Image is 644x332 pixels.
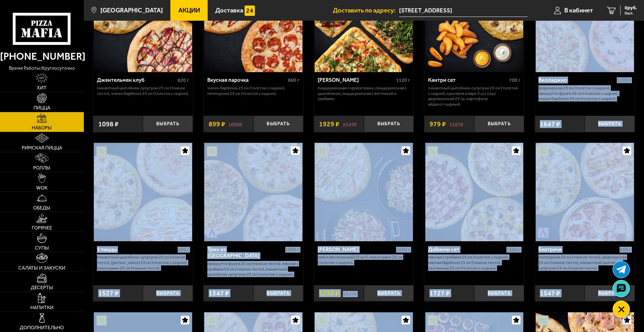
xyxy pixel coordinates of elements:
[33,206,50,211] span: Обеды
[178,7,200,14] span: Акции
[343,121,357,127] s: 2147 ₽
[97,254,189,271] p: Пикантный цыплёнок сулугуни 25 см (тонкое тесто), [PERSON_NAME] 25 см (толстое с сыром), Чикен Ра...
[32,226,52,231] span: Горячее
[204,143,303,241] img: Трио из Рио
[207,315,217,325] img: Акционный
[428,85,521,107] p: Пикантный цыплёнок сулугуни 25 см (толстое с сыром), крылья в кляре 5 шт соус деревенский 25 гр, ...
[207,246,284,259] div: Трио из [GEOGRAPHIC_DATA]
[399,4,528,17] input: Ваш адрес доставки
[585,285,635,302] button: Выбрать
[620,247,631,253] span: 850 г
[97,146,107,156] img: Акционный
[585,116,635,132] button: Выбрать
[98,121,119,127] span: 1098 ₽
[364,285,414,302] button: Выбрать
[538,77,615,84] div: Вилладжио
[317,146,327,156] img: Акционный
[315,143,413,241] img: Вилла Капри
[429,121,446,127] span: 979 ₽
[37,86,47,90] span: Хит
[318,246,394,253] div: [PERSON_NAME]
[36,186,48,191] span: WOK
[207,261,300,277] p: Прошутто Фунги 25 см (тонкое тесто), Мясная с грибами 25 см (тонкое тесто), Пикантный цыплёнок су...
[564,7,593,14] span: В кабинет
[209,290,229,296] span: 1547 ₽
[474,116,524,132] button: Выбрать
[215,7,243,14] span: Доставка
[97,77,176,84] div: Джентельмен клуб
[540,290,560,296] span: 1547 ₽
[178,247,189,253] span: 890 г
[143,285,193,302] button: Выбрать
[364,116,414,132] button: Выбрать
[204,143,303,241] a: АкционныйОстрое блюдоТрио из Рио
[33,166,50,170] span: Роллы
[538,85,631,101] p: Фермерская 25 см (толстое с сыром), Прошутто Фунги 25 см (толстое с сыром), Чикен Барбекю 25 см (...
[540,121,560,127] span: 1647 ₽
[97,85,189,96] p: Пикантный цыплёнок сулугуни 25 см (тонкое тесто), Чикен Барбекю 25 см (толстое с сыром).
[617,77,631,83] span: 1290 г
[30,305,53,310] span: Напитки
[509,77,521,83] span: 700 г
[245,6,255,16] img: 15daf4d41897b9f0e9f617042186c801.svg
[33,106,50,110] span: Пицца
[18,266,65,271] span: Салаты и закуски
[318,85,410,101] p: Пицца Римская с креветками, Пицца Римская с цыплёнком, Пицца Римская с ветчиной и грибами.
[538,254,631,271] p: Пепперони 25 см (тонкое тесто), Фермерская 25 см (тонкое тесто), Пикантный цыплёнок сулугуни 25 с...
[428,146,438,156] img: Акционный
[94,143,192,241] img: 3 пиццы
[428,254,521,271] p: Мясная с грибами 25 см (толстое с сыром), Мясная Барбекю 25 см (тонкое тесто), Охотничья 25 см (т...
[396,247,410,253] span: 1250 г
[428,246,505,253] div: ДаВинчи сет
[314,143,414,241] a: АкционныйВилла Капри
[254,285,304,302] button: Выбрать
[625,11,637,15] span: 0 шт.
[319,121,339,127] span: 1929 ₽
[506,247,521,253] span: 1360 г
[22,146,62,150] span: Римская пицца
[97,246,176,253] div: 3 пиццы
[288,77,299,83] span: 860 г
[474,285,524,302] button: Выбрать
[538,228,548,238] img: Острое блюдо
[425,143,524,241] img: ДаВинчи сет
[535,143,635,241] a: АкционныйОстрое блюдоБеатриче
[207,85,300,96] p: Чикен Барбекю 25 см (толстое с сыром), Пепперони 25 см (толстое с сыром).
[207,77,287,84] div: Вкусная парочка
[538,315,548,325] img: Акционный
[318,77,394,84] div: [PERSON_NAME]
[333,7,399,14] span: Доставить по адресу:
[399,4,528,17] span: Чугунная улица, 36
[143,116,193,132] button: Выбрать
[449,121,463,127] s: 1167 ₽
[20,325,64,330] span: Дополнительно
[428,315,438,325] img: Акционный
[209,121,225,127] span: 899 ₽
[35,246,49,251] span: Супы
[178,77,189,83] span: 820 г
[538,146,548,156] img: Акционный
[319,290,339,296] span: 1299 ₽
[536,143,634,241] img: Беатриче
[317,315,327,325] img: Акционный
[32,126,52,130] span: Наборы
[207,146,217,156] img: Акционный
[97,315,107,325] img: Акционный
[318,254,410,265] p: Wok классический L (2 шт), Чикен Ранч 25 см (толстое с сыром).
[424,143,524,241] a: АкционныйДаВинчи сет
[428,77,507,84] div: Кантри сет
[31,285,53,290] span: Десерты
[285,247,299,253] span: 1000 г
[93,143,193,241] a: Акционный3 пиццы
[429,290,450,296] span: 1727 ₽
[254,116,304,132] button: Выбрать
[343,290,357,296] s: 1517 ₽
[98,290,119,296] span: 1527 ₽
[207,228,217,238] img: Острое блюдо
[538,246,618,253] div: Беатриче
[396,77,410,83] span: 1120 г
[228,121,242,127] s: 1098 ₽
[625,6,637,10] span: 0 руб.
[100,7,163,14] span: [GEOGRAPHIC_DATA]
